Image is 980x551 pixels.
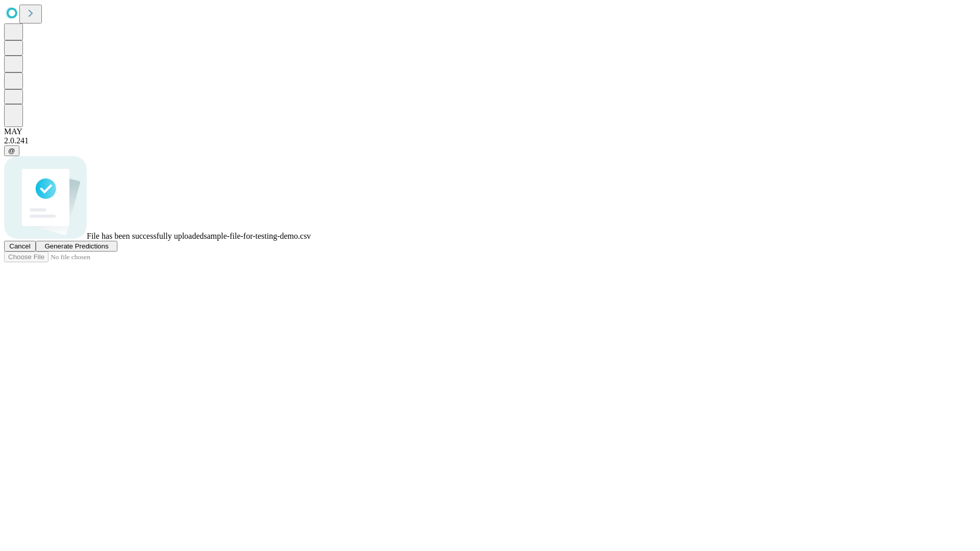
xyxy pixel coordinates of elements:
button: Cancel [4,241,36,252]
span: @ [8,147,15,155]
span: File has been successfully uploaded [87,232,204,240]
button: Generate Predictions [36,241,117,252]
div: MAY [4,127,976,136]
button: @ [4,145,19,156]
span: sample-file-for-testing-demo.csv [204,232,311,240]
div: 2.0.241 [4,136,976,145]
span: Cancel [9,242,31,250]
span: Generate Predictions [44,242,108,250]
